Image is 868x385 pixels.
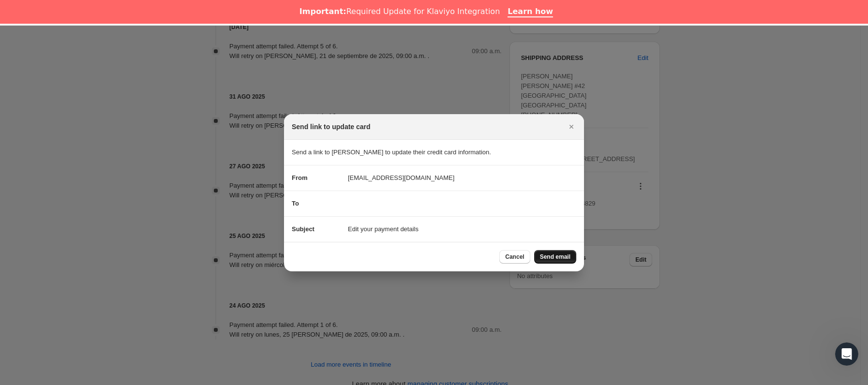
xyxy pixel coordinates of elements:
[540,253,570,261] span: Send email
[508,7,553,17] a: Learn how
[534,250,576,264] button: Send email
[348,173,454,183] span: [EMAIL_ADDRESS][DOMAIN_NAME]
[565,120,578,133] button: Cerrar
[292,200,299,207] span: To
[505,253,524,261] span: Cancel
[292,122,371,132] h2: Send link to update card
[292,148,576,157] p: Send a link to [PERSON_NAME] to update their credit card information.
[499,250,530,264] button: Cancel
[299,7,346,16] b: Important:
[292,174,308,181] span: From
[292,225,314,233] span: Subject
[299,7,500,16] div: Required Update for Klaviyo Integration
[348,224,419,234] span: Edit your payment details
[835,342,858,366] iframe: Intercom live chat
